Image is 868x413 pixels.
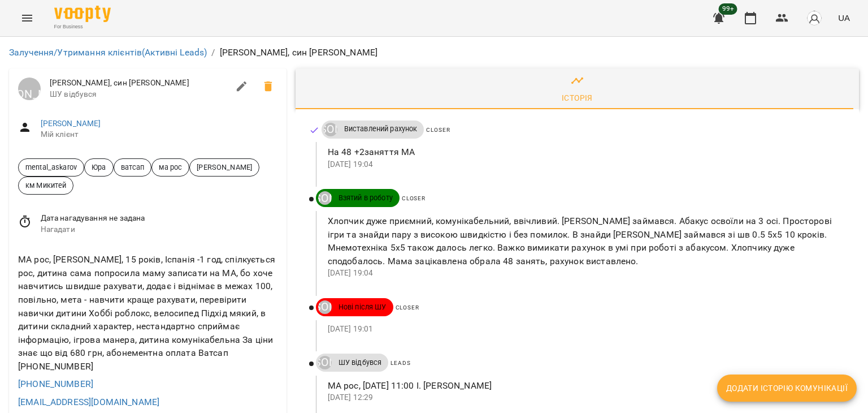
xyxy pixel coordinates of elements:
div: МА рос, [PERSON_NAME], 15 років, Іспанія -1 год, спілкується рос, дитина сама попросила маму запи... [16,251,280,375]
p: На 48 +2заняття МА [328,145,841,159]
nav: breadcrumb [9,46,859,59]
div: ДТ Ірина Микитей [18,78,41,100]
p: [DATE] 19:01 [328,324,841,335]
span: [PERSON_NAME] [190,162,259,173]
div: ДТ [PERSON_NAME] [318,191,332,205]
span: ШУ відбувся [50,89,228,100]
p: [DATE] 12:29 [328,392,841,403]
span: UA [838,12,850,24]
span: Closer [396,304,419,311]
a: ДТ [PERSON_NAME] [18,78,41,100]
a: ДТ [PERSON_NAME] [316,191,332,205]
span: 99+ [719,3,737,15]
span: [PERSON_NAME], син [PERSON_NAME] [50,78,228,89]
div: Історія [562,91,593,105]
a: Залучення/Утримання клієнтів(Активні Leads) [9,47,207,58]
a: [PERSON_NAME] [41,119,101,128]
span: Мій клієнт [41,129,277,140]
span: Виставлений рахунок [337,124,424,134]
img: Voopty Logo [54,6,111,22]
span: Нагадати [41,224,277,235]
span: Closer [402,195,426,201]
span: For Business [54,23,111,31]
a: [PHONE_NUMBER] [18,378,93,389]
div: ДТ Ірина Микитей [318,356,332,369]
div: ДТ Ірина Микитей [318,300,332,314]
span: км Микитей [19,180,73,191]
a: ДТ [PERSON_NAME] [316,300,332,314]
span: ватсап [114,162,151,173]
p: [DATE] 19:04 [328,159,841,170]
img: avatar_s.png [806,10,822,26]
span: Додати історію комунікації [726,381,848,395]
span: ШУ відбувся [332,358,389,368]
p: МА рос, [DATE] 11:00 І. [PERSON_NAME] [328,379,841,393]
span: Нові після ШУ [332,302,393,312]
span: mental_askarov [19,162,84,173]
span: Closer [426,127,450,133]
div: ДТ Ірина Микитей [324,123,337,136]
span: Дата нагадування не задана [41,213,277,224]
a: ДТ [PERSON_NAME] [322,123,337,136]
button: Menu [14,5,41,32]
p: [DATE] 19:04 [328,268,841,279]
span: Юра [85,162,112,173]
button: UA [834,7,854,28]
span: Взятий в роботу [332,193,400,203]
button: Додати історію комунікації [717,375,857,402]
p: Хлопчик дуже приємний, комунікабельний, ввічливий. [PERSON_NAME] займався. Абакус освоїли на 3 ос... [328,214,841,268]
a: ДТ [PERSON_NAME] [316,356,332,369]
span: ма рос [152,162,189,173]
li: / [211,46,215,59]
a: [EMAIL_ADDRESS][DOMAIN_NAME] [18,397,159,407]
p: [PERSON_NAME], син [PERSON_NAME] [220,46,378,59]
span: Leads [390,360,410,366]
